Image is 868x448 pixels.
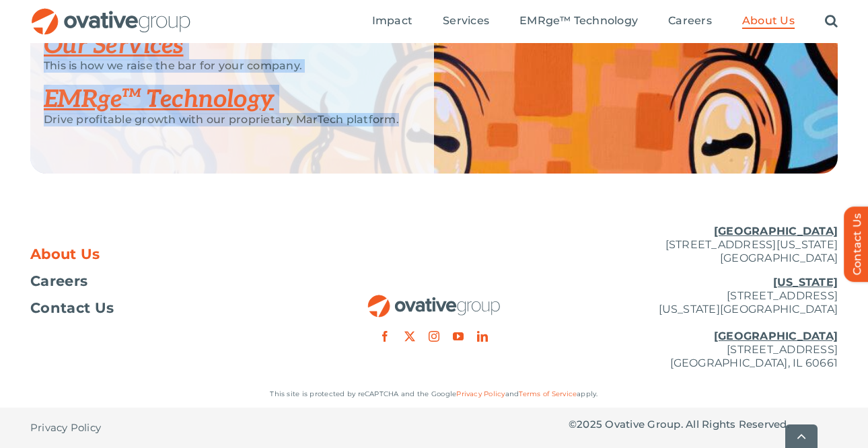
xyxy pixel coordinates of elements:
[372,14,412,29] a: Impact
[30,301,299,315] a: Contact Us
[569,276,838,370] p: [STREET_ADDRESS] [US_STATE][GEOGRAPHIC_DATA] [STREET_ADDRESS] [GEOGRAPHIC_DATA], IL 60661
[30,248,299,261] a: About Us
[30,274,299,288] a: Careers
[429,331,439,342] a: instagram
[825,14,838,29] a: Search
[569,418,838,431] p: © Ovative Group. All Rights Reserved.
[569,225,838,265] p: [STREET_ADDRESS][US_STATE] [GEOGRAPHIC_DATA]
[30,408,101,448] a: Privacy Policy
[30,7,192,20] a: OG_Full_horizontal_RGB
[30,274,87,288] span: Careers
[367,293,501,306] a: OG_Full_horizontal_RGB
[714,225,838,237] u: [GEOGRAPHIC_DATA]
[44,85,274,114] a: EMRge™ Technology
[742,14,795,29] a: About Us
[30,301,114,315] span: Contact Us
[453,331,464,342] a: youtube
[44,31,184,61] a: Our Services
[773,276,838,289] u: [US_STATE]
[30,408,299,448] nav: Footer - Privacy Policy
[30,248,299,315] nav: Footer Menu
[379,331,390,342] a: facebook
[714,330,838,342] u: [GEOGRAPHIC_DATA]
[519,14,638,29] a: EMRge™ Technology
[456,389,505,398] a: Privacy Policy
[44,113,400,126] p: Drive profitable growth with our proprietary MarTech platform.
[30,248,100,261] span: About Us
[404,331,415,342] a: twitter
[30,421,101,435] span: Privacy Policy
[44,59,400,73] p: This is how we raise the bar for your company.
[443,14,489,29] a: Services
[668,14,712,29] a: Careers
[30,387,838,401] p: This site is protected by reCAPTCHA and the Google and apply.
[519,14,638,28] span: EMRge™ Technology
[668,14,712,28] span: Careers
[443,14,489,28] span: Services
[519,389,577,398] a: Terms of Service
[742,14,795,28] span: About Us
[477,331,488,342] a: linkedin
[577,418,602,431] span: 2025
[372,14,412,28] span: Impact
